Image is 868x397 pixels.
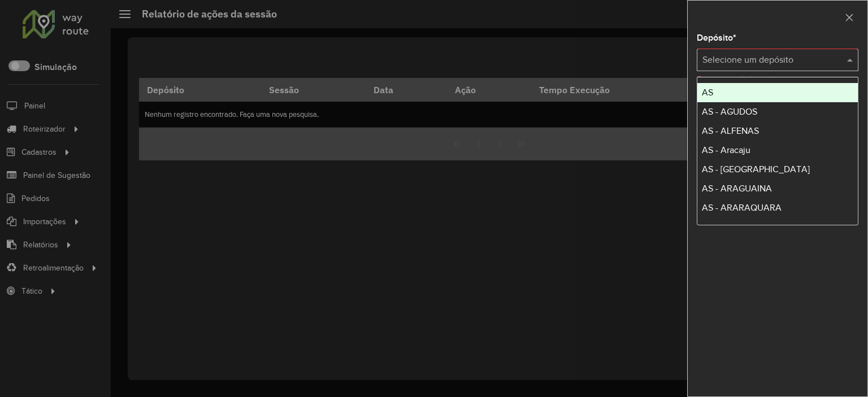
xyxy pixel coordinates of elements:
label: Depósito [697,31,736,45]
span: AS - ARARAQUARA [702,203,782,212]
ng-dropdown-panel: Options list [697,77,858,225]
span: AS - [GEOGRAPHIC_DATA] [702,164,810,174]
span: AS - ALFENAS [702,126,759,136]
span: AS - AGUDOS [702,107,757,116]
span: AS - ARAGUAINA [702,184,772,193]
span: AS [702,88,713,97]
span: AS - Aracaju [702,145,750,155]
formly-validation-message: Este campo é obrigatório [697,75,784,84]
